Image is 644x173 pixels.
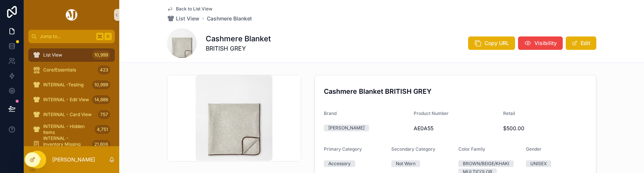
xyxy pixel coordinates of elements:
[167,6,212,12] a: Back to List View
[43,112,92,118] span: INTERNAL - Card View
[98,65,110,74] div: 423
[43,135,89,153] span: INTERNAL - Inventory Missing Products
[92,140,110,149] div: 21,606
[43,52,62,58] span: List View
[28,63,115,77] a: Core/Essentials423
[396,160,416,167] div: Not Worn
[28,108,115,121] a: INTERNAL - Card View757
[526,146,542,152] span: Gender
[328,125,364,131] div: [PERSON_NAME]
[503,110,515,116] span: Retail
[43,82,83,88] span: INTERNAL -Testing
[503,125,587,132] span: $500.00
[324,110,337,116] span: Brand
[24,43,119,146] div: scrollable content
[64,9,79,21] img: App logo
[167,15,199,22] a: List View
[468,36,515,50] button: Copy URL
[414,125,498,132] span: AE0A55
[463,160,509,167] div: BROWN/BEIGE/KHAKI
[414,110,449,116] span: Product Number
[534,39,557,47] span: Visibility
[28,78,115,92] a: INTERNAL -Testing10,999
[484,39,509,47] span: Copy URL
[43,124,92,135] span: INTERNAL - Hidden Items
[207,15,252,22] a: Cashmere Blanket
[28,138,115,151] a: INTERNAL - Inventory Missing Products21,606
[92,51,110,60] div: 10,999
[98,110,110,119] div: 757
[28,93,115,106] a: INTERNAL - Edit View14,888
[92,80,110,89] div: 10,999
[458,146,485,152] span: Color Family
[40,33,93,39] span: Jump to...
[206,33,271,44] h1: Cashmere Blanket
[391,146,435,152] span: Secondary Category
[43,97,89,103] span: INTERNAL - Edit View
[324,86,587,96] h4: Cashmere Blanket BRITISH GREY
[28,30,115,43] button: Jump to...K
[324,146,362,152] span: Primary Category
[328,160,351,167] div: Accessory
[92,95,110,104] div: 14,888
[52,156,95,163] p: [PERSON_NAME]
[176,15,199,22] span: List View
[566,36,596,50] button: Edit
[176,6,212,12] span: Back to List View
[28,48,115,62] a: List View10,999
[28,123,115,136] a: INTERNAL - Hidden Items4,751
[105,33,111,39] span: K
[206,44,271,53] span: BRITISH GREY
[196,75,272,161] img: AE0A55_BRI.jpg
[43,67,76,73] span: Core/Essentials
[518,36,563,50] button: Visibility
[530,160,547,167] div: UNISEX
[95,125,110,134] div: 4,751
